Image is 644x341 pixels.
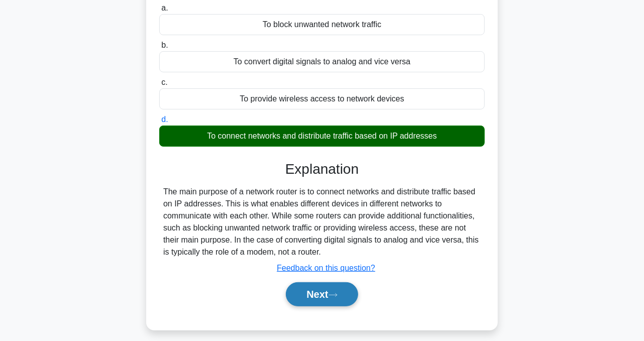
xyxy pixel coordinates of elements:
span: a. [161,4,168,12]
button: Next [286,282,358,306]
div: To provide wireless access to network devices [159,88,485,109]
h3: Explanation [165,161,479,178]
span: d. [161,115,168,124]
a: Feedback on this question? [277,264,375,272]
span: b. [161,41,168,49]
div: To convert digital signals to analog and vice versa [159,51,485,72]
div: The main purpose of a network router is to connect networks and distribute traffic based on IP ad... [163,186,481,258]
div: To block unwanted network traffic [159,14,485,35]
div: To connect networks and distribute traffic based on IP addresses [159,126,485,147]
span: c. [161,78,167,86]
